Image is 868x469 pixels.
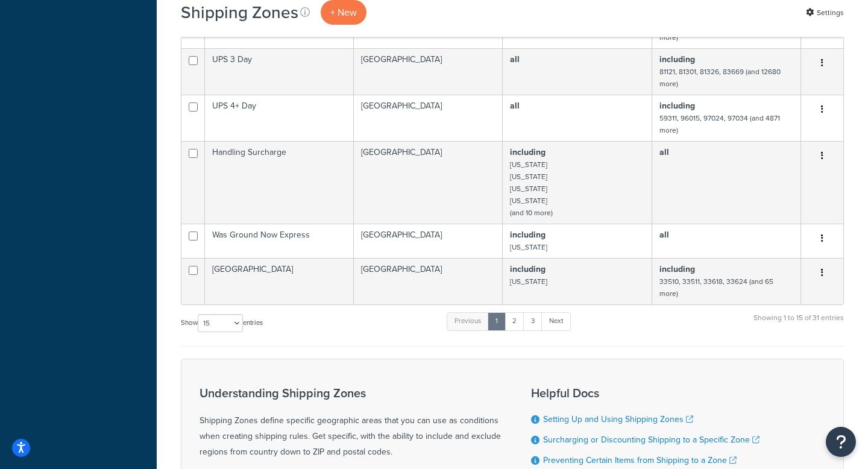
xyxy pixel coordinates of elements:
[543,433,759,446] a: Surcharging or Discounting Shipping to a Specific Zone
[523,312,542,330] a: 3
[659,263,695,275] b: including
[659,66,781,89] small: 81121, 81301, 81326, 83669 (and 12680 more)
[510,263,546,275] b: including
[354,48,503,95] td: [GEOGRAPHIC_DATA]
[510,207,553,218] small: (and 10 more)
[543,413,693,426] a: Setting Up and Using Shipping Zones
[510,99,520,112] b: all
[806,4,844,21] a: Settings
[659,146,669,159] b: all
[354,258,503,304] td: [GEOGRAPHIC_DATA]
[181,1,298,24] h1: Shipping Zones
[543,454,737,467] a: Preventing Certain Items from Shipping to a Zone
[510,183,547,194] small: [US_STATE]
[205,258,354,304] td: [GEOGRAPHIC_DATA]
[198,314,243,332] select: Showentries
[826,427,856,457] button: Open Resource Center
[510,195,547,206] small: [US_STATE]
[447,312,489,330] a: Previous
[205,95,354,141] td: UPS 4+ Day
[659,228,669,241] b: all
[510,171,547,182] small: [US_STATE]
[659,53,695,66] b: including
[354,95,503,141] td: [GEOGRAPHIC_DATA]
[205,141,354,224] td: Handling Surcharge
[505,312,524,330] a: 2
[510,146,546,159] b: including
[659,276,773,299] small: 33510, 33511, 33618, 33624 (and 65 more)
[354,141,503,224] td: [GEOGRAPHIC_DATA]
[510,242,547,253] small: [US_STATE]
[181,314,263,332] label: Show entries
[205,224,354,258] td: Was Ground Now Express
[205,48,354,95] td: UPS 3 Day
[510,276,547,287] small: [US_STATE]
[200,386,501,460] div: Shipping Zones define specific geographic areas that you can use as conditions when creating ship...
[659,99,695,112] b: including
[541,312,571,330] a: Next
[330,5,357,19] span: + New
[200,386,501,400] h3: Understanding Shipping Zones
[354,224,503,258] td: [GEOGRAPHIC_DATA]
[531,386,759,400] h3: Helpful Docs
[510,159,547,170] small: [US_STATE]
[659,113,780,136] small: 59311, 96015, 97024, 97034 (and 4871 more)
[510,228,546,241] b: including
[753,311,844,337] div: Showing 1 to 15 of 31 entries
[488,312,506,330] a: 1
[510,53,520,66] b: all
